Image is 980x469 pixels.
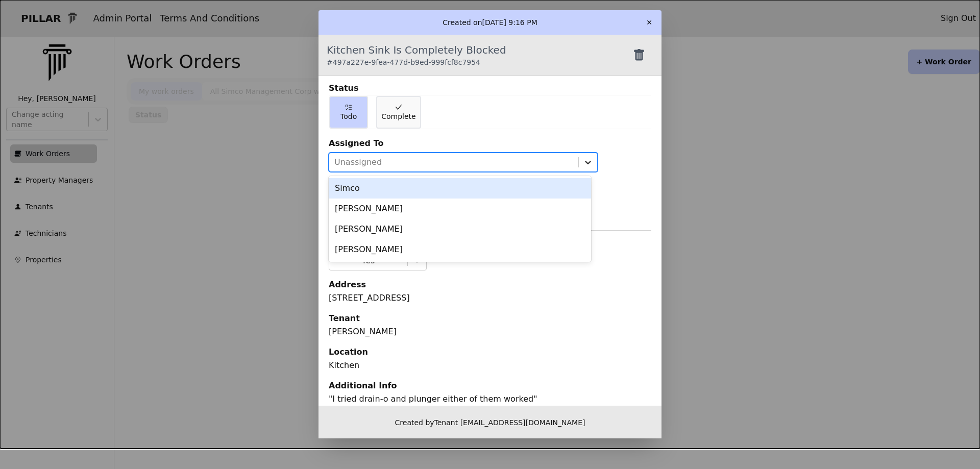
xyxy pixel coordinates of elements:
div: Tenant [329,312,651,325]
div: [PERSON_NAME] [329,326,651,338]
div: # 497a227e-9fea-477d-b9ed-999fcf8c7954 [327,57,506,67]
div: Status [329,82,651,94]
div: [PERSON_NAME] [329,239,591,260]
div: Kitchen [329,359,651,372]
div: Location [329,346,651,358]
span: Todo [340,111,357,121]
div: Additional Info [329,380,651,392]
div: Created by Tenant [EMAIL_ADDRESS][DOMAIN_NAME] [318,406,661,438]
button: Todo [329,96,368,129]
div: [PERSON_NAME] [329,199,591,219]
div: Address [329,279,651,291]
button: ✕ [641,14,657,31]
p: Created on [DATE] 9:16 PM [443,17,537,28]
div: Simco [329,178,591,199]
span: Complete [381,111,415,121]
div: [PERSON_NAME] [329,219,591,239]
p: " I tried drain-o and plunger either of them worked " [329,393,651,405]
div: Kitchen Sink Is Completely Blocked [327,43,506,67]
div: [STREET_ADDRESS] [329,292,651,304]
div: Assigned To [329,137,651,150]
button: Complete [376,96,421,129]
